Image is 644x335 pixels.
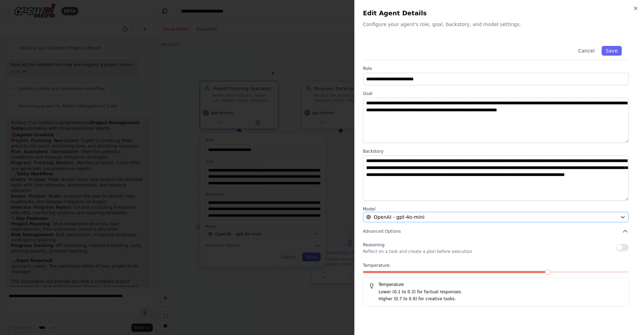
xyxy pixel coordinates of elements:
[363,21,636,28] p: Configure your agent's role, goal, backstory, and model settings.
[363,228,629,235] button: Advanced Options
[363,91,629,96] label: Goal
[363,229,401,234] span: Advanced Options
[379,296,623,303] p: Higher (0.7 to 0.9) for creative tasks.
[602,46,622,56] button: Save
[363,66,629,71] label: Role
[363,263,391,268] span: Temperature:
[363,8,636,18] h2: Edit Agent Details
[363,212,629,222] button: OpenAI - gpt-4o-mini
[379,289,623,296] p: Lower (0.1 to 0.3) for factual responses.
[363,149,629,154] label: Backstory
[574,46,598,56] button: Cancel
[363,206,629,212] label: Model
[374,214,424,221] span: OpenAI - gpt-4o-mini
[369,282,623,287] h5: Temperature
[363,242,385,247] span: Reasoning
[363,249,472,254] p: Reflect on a task and create a plan before execution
